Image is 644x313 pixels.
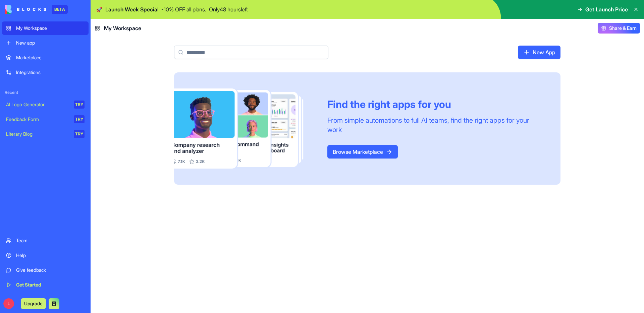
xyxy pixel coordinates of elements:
[327,116,544,134] div: From simple automations to full AI teams, find the right apps for your work
[21,298,46,309] button: Upgrade
[5,5,68,14] a: BETA
[16,69,85,76] div: Integrations
[2,278,89,292] a: Get Started
[16,40,85,46] div: New app
[5,5,46,14] img: logo
[16,281,85,288] div: Get Started
[585,5,628,13] span: Get Launch Price
[518,46,560,59] a: New App
[2,263,89,277] a: Give feedback
[16,267,85,273] div: Give feedback
[104,24,141,32] span: My Workspace
[161,5,206,13] p: - 10 % OFF all plans.
[209,5,248,13] p: Only 48 hours left
[6,131,69,137] div: Literary Blog
[16,54,85,61] div: Marketplace
[609,25,637,32] span: Share & Earn
[74,101,85,109] div: TRY
[327,98,544,110] div: Find the right apps for you
[2,113,89,126] a: Feedback FormTRY
[2,249,89,262] a: Help
[2,90,89,95] span: Recent
[105,5,159,13] span: Launch Week Special
[2,51,89,64] a: Marketplace
[6,101,69,108] div: AI Logo Generator
[21,300,46,307] a: Upgrade
[16,252,85,259] div: Help
[16,237,85,244] div: Team
[74,130,85,138] div: TRY
[2,98,89,111] a: AI Logo GeneratorTRY
[598,23,640,34] button: Share & Earn
[52,5,68,14] div: BETA
[96,5,103,13] span: 🚀
[74,115,85,123] div: TRY
[6,116,69,123] div: Feedback Form
[327,145,398,159] a: Browse Marketplace
[2,127,89,141] a: Literary BlogTRY
[2,234,89,247] a: Team
[2,21,89,35] a: My Workspace
[2,66,89,79] a: Integrations
[16,25,85,32] div: My Workspace
[3,298,14,309] span: L
[2,36,89,50] a: New app
[174,88,317,169] img: Frame_181_egmpey.png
